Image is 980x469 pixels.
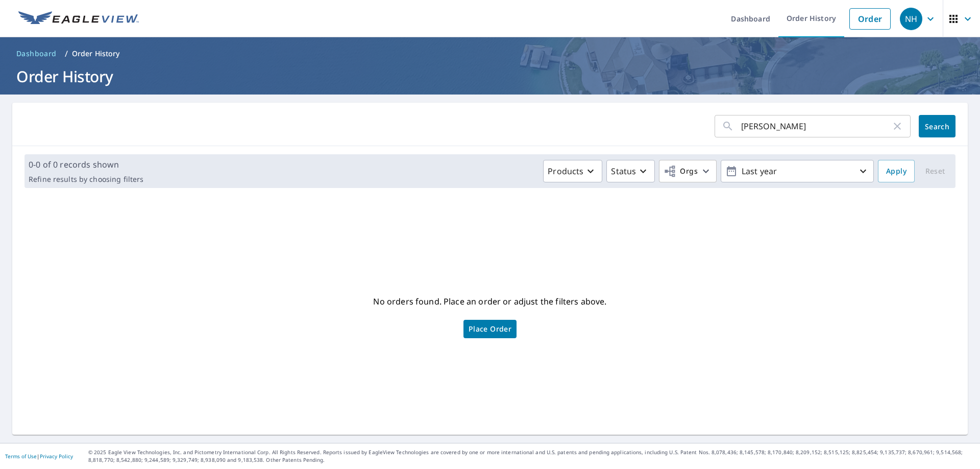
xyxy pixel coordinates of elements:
span: Orgs [664,165,698,178]
button: Search [919,115,955,137]
div: NH [900,8,922,30]
li: / [65,48,68,60]
a: Privacy Policy [40,453,73,460]
nav: breadcrumb [12,45,968,62]
p: © 2025 Eagle View Technologies, Inc. and Pictometry International Corp. All Rights Reserved. Repo... [88,449,975,464]
button: Last year [721,160,874,182]
p: No orders found. Place an order or adjust the filters above. [373,293,606,310]
span: Apply [886,165,906,178]
a: Dashboard [12,45,61,62]
span: Dashboard [16,49,57,59]
p: 0-0 of 0 records shown [29,158,143,171]
a: Terms of Use [5,453,37,460]
button: Apply [878,160,915,182]
p: Order History [72,49,120,59]
h1: Order History [12,66,968,87]
a: Order [849,8,891,30]
p: Refine results by choosing filters [29,175,143,184]
a: Place Order [463,320,517,338]
p: Status [611,165,636,177]
button: Orgs [659,160,717,182]
span: Search [927,122,947,131]
input: Address, Report #, Claim ID, etc. [741,112,891,140]
button: Status [606,160,655,182]
p: Products [548,165,583,177]
span: Place Order [469,326,511,332]
img: EV Logo [18,11,139,27]
p: Last year [738,162,857,180]
button: Products [543,160,602,182]
p: | [5,453,73,459]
